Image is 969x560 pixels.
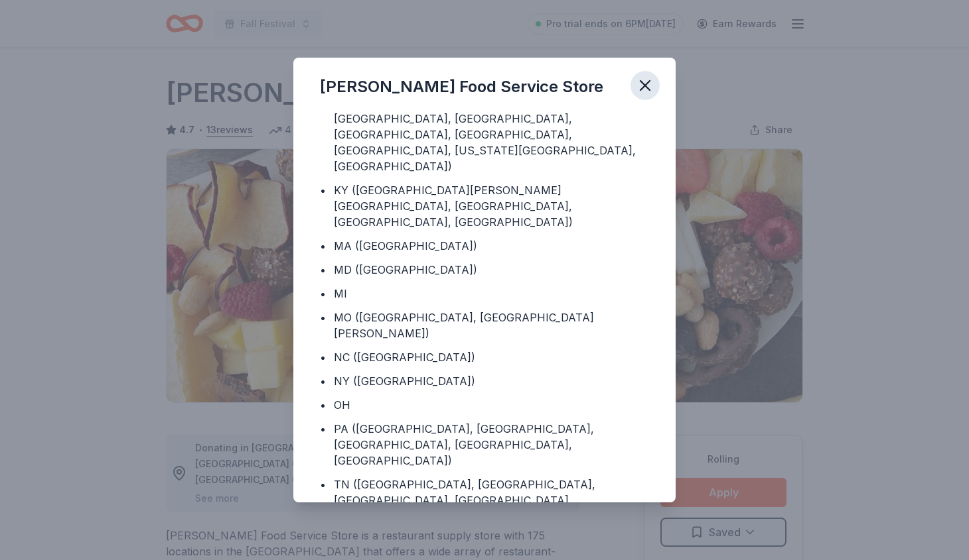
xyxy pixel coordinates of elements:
[334,238,477,254] div: MA ([GEOGRAPHIC_DATA])
[320,182,326,198] div: •
[334,397,350,413] div: OH
[334,309,649,341] div: MO ([GEOGRAPHIC_DATA], [GEOGRAPHIC_DATA][PERSON_NAME])
[334,286,347,302] div: MI
[334,373,475,389] div: NY ([GEOGRAPHIC_DATA])
[320,262,326,278] div: •
[320,397,326,413] div: •
[334,182,649,230] div: KY ([GEOGRAPHIC_DATA][PERSON_NAME][GEOGRAPHIC_DATA], [GEOGRAPHIC_DATA], [GEOGRAPHIC_DATA], [GEOGR...
[320,421,326,437] div: •
[334,95,649,174] div: IN (Elkhart, [GEOGRAPHIC_DATA][PERSON_NAME], [GEOGRAPHIC_DATA], [GEOGRAPHIC_DATA], [GEOGRAPHIC_DA...
[320,76,603,97] div: [PERSON_NAME] Food Service Store
[334,421,649,469] div: PA ([GEOGRAPHIC_DATA], [GEOGRAPHIC_DATA], [GEOGRAPHIC_DATA], [GEOGRAPHIC_DATA], [GEOGRAPHIC_DATA])
[334,262,477,278] div: MD ([GEOGRAPHIC_DATA])
[334,476,649,540] div: TN ([GEOGRAPHIC_DATA], [GEOGRAPHIC_DATA], [GEOGRAPHIC_DATA], [GEOGRAPHIC_DATA], [GEOGRAPHIC_DATA]...
[334,349,475,365] div: NC ([GEOGRAPHIC_DATA])
[320,286,326,302] div: •
[320,238,326,254] div: •
[320,373,326,389] div: •
[320,349,326,365] div: •
[320,309,326,325] div: •
[320,476,326,492] div: •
